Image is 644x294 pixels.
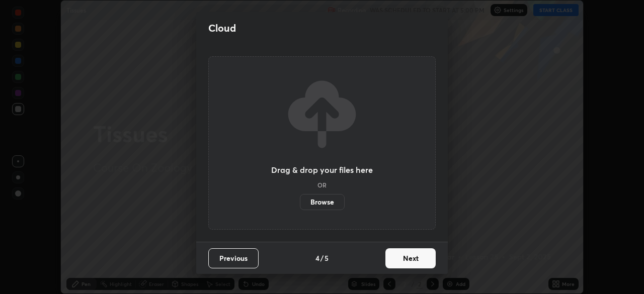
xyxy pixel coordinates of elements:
[208,22,236,35] h2: Cloud
[271,166,373,174] h3: Drag & drop your files here
[325,253,329,263] h4: 5
[320,253,324,263] h4: /
[385,248,436,268] button: Next
[315,253,319,263] h4: 4
[208,248,259,268] button: Previous
[317,182,327,188] h5: OR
